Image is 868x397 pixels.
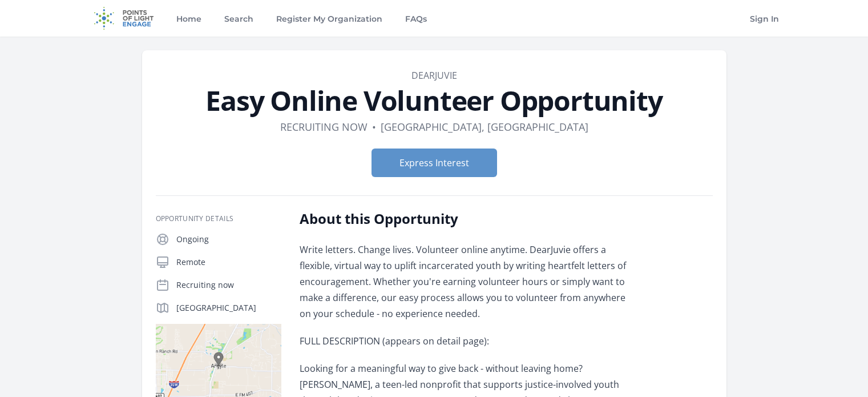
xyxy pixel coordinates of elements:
p: Ongoing [176,234,281,245]
button: Express Interest [372,149,497,177]
dd: Recruiting now [280,119,368,135]
a: DearJuvie [411,69,457,82]
p: Recruiting now [176,279,281,291]
h2: About this Opportunity [300,210,633,228]
h3: Opportunity Details [156,214,281,223]
p: Write letters. Change lives. Volunteer online anytime. DearJuvie offers a flexible, virtual way t... [300,242,633,322]
div: • [372,119,376,135]
h1: Easy Online Volunteer Opportunity [156,87,713,114]
p: [GEOGRAPHIC_DATA] [176,302,281,314]
p: FULL DESCRIPTION (appears on detail page): [300,333,633,349]
p: Remote [176,256,281,268]
dd: [GEOGRAPHIC_DATA], [GEOGRAPHIC_DATA] [381,119,588,135]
